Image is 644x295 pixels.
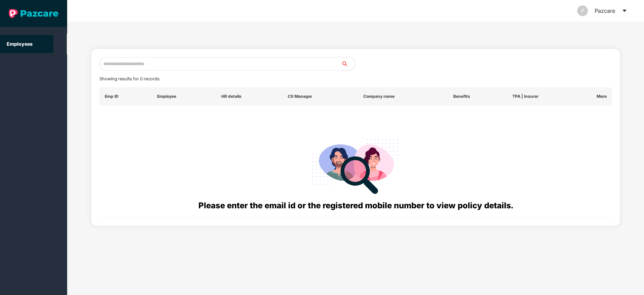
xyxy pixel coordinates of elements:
[507,87,586,106] th: TPA | Insurer
[358,87,448,106] th: Company name
[7,41,33,47] a: Employees
[99,87,152,106] th: Emp ID
[581,5,584,16] span: P
[282,87,358,106] th: CS Manager
[341,57,355,71] button: search
[341,61,355,67] span: search
[198,201,513,210] span: Please enter the email id or the registered mobile number to view policy details.
[307,131,404,199] img: svg+xml;base64,PHN2ZyB4bWxucz0iaHR0cDovL3d3dy53My5vcmcvMjAwMC9zdmciIHdpZHRoPSIyODgiIGhlaWdodD0iMj...
[99,76,160,81] span: Showing results for 0 records.
[216,87,282,106] th: HR details
[152,87,216,106] th: Employee
[622,8,627,13] span: caret-down
[448,87,507,106] th: Benefits
[586,87,612,106] th: More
